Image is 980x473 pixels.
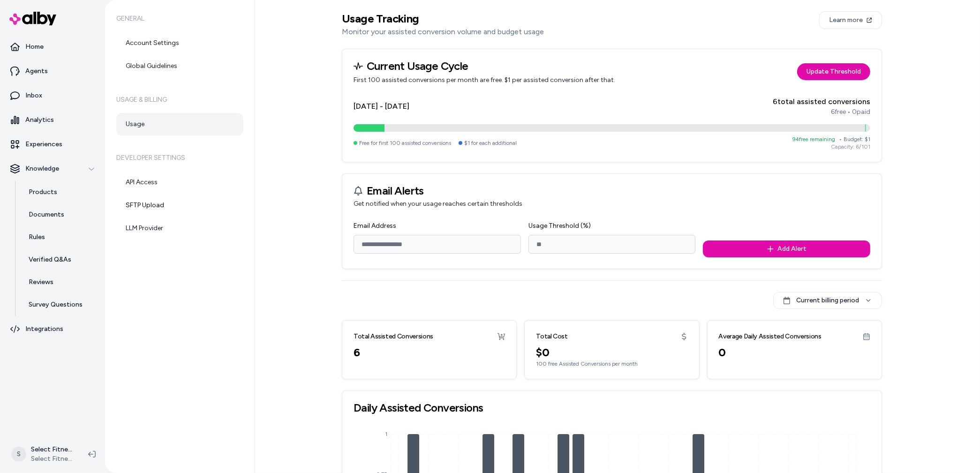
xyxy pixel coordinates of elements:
[19,293,101,316] a: Survey Questions
[354,402,870,413] h3: Daily Assisted Conversions
[116,6,243,32] h6: General
[116,145,243,171] h6: Developer Settings
[4,36,101,58] a: Home
[29,233,45,242] p: Rules
[773,96,870,107] div: 6 total assisted conversions
[703,240,870,257] button: Add Alert
[11,447,26,462] span: S
[4,158,101,180] button: Knowledge
[29,300,83,309] p: Survey Questions
[354,222,396,230] label: Email Address
[464,139,517,147] span: $1 for each additional
[25,115,54,125] p: Analytics
[773,292,882,309] button: Current billing period
[354,345,505,360] div: 6
[25,140,62,149] p: Experiences
[116,171,243,194] a: API Access
[25,67,48,76] p: Agents
[536,360,687,368] div: 100 free Assisted Conversions per month
[19,248,101,271] a: Verified Q&As
[31,445,73,454] p: Select Fitness Shopify
[792,136,835,143] span: 94 free remaining
[342,11,544,26] h2: Usage Tracking
[354,60,615,72] h3: Current Usage Cycle
[31,454,73,464] span: Select Fitness
[116,217,243,240] a: LLM Provider
[359,139,451,147] span: Free for first 100 assisted conversions
[19,271,101,293] a: Reviews
[4,318,101,340] a: Integrations
[116,55,243,77] a: Global Guidelines
[536,332,568,341] h3: Total Cost
[29,188,57,197] p: Products
[29,255,71,264] p: Verified Q&As
[773,107,870,117] div: 6 free • 0 paid
[25,91,42,100] p: Inbox
[19,203,101,226] a: Documents
[4,84,101,107] a: Inbox
[19,226,101,248] a: Rules
[839,136,870,143] span: • Budget: $ 1
[719,332,822,341] h3: Average Daily Assisted Conversions
[796,296,859,305] span: Current billing period
[354,199,870,209] p: Get notified when your usage reaches certain thresholds
[354,101,409,112] h4: [DATE] - [DATE]
[29,278,53,287] p: Reviews
[367,185,424,196] h3: Email Alerts
[29,210,64,219] p: Documents
[536,345,687,360] div: $ 0
[385,431,387,437] tspan: 1
[342,26,544,38] p: Monitor your assisted conversion volume and budget usage
[792,143,870,150] div: Capacity: 6 / 101
[719,345,870,360] div: 0
[4,133,101,156] a: Experiences
[819,11,882,29] a: Learn more
[4,60,101,83] a: Agents
[116,32,243,54] a: Account Settings
[354,75,615,85] p: First 100 assisted conversions per month are free. $1 per assisted conversion after that.
[9,12,56,25] img: alby Logo
[116,113,243,135] a: Usage
[528,222,591,230] label: Usage Threshold (%)
[25,164,59,173] p: Knowledge
[25,324,63,334] p: Integrations
[25,42,44,52] p: Home
[19,181,101,203] a: Products
[116,194,243,217] a: SFTP Upload
[6,439,81,469] button: SSelect Fitness ShopifySelect Fitness
[354,332,433,341] h3: Total Assisted Conversions
[116,87,243,113] h6: Usage & Billing
[4,109,101,131] a: Analytics
[797,63,870,80] a: Update Threshold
